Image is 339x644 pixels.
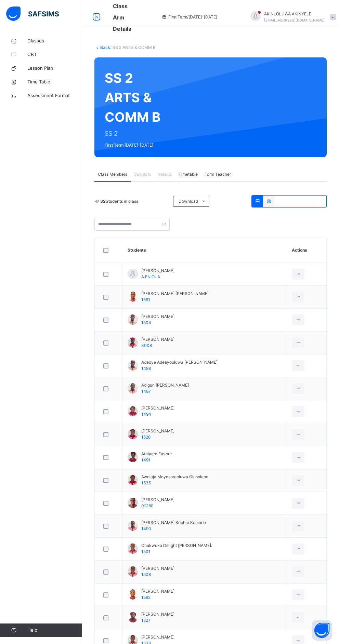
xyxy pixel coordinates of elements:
[141,274,160,279] span: A.ENIOLA
[141,634,174,640] span: [PERSON_NAME]
[100,199,106,204] b: 32
[141,618,151,623] span: 1527
[141,359,218,365] span: Adeoye Adeayooluwa [PERSON_NAME]
[100,198,138,204] span: Students in class
[141,457,151,462] span: 1491
[141,291,209,297] span: [PERSON_NAME] [PERSON_NAME]
[141,595,151,600] span: 1562
[100,45,110,50] a: Back
[27,38,82,44] span: Classes
[141,412,151,417] span: 1494
[27,627,82,634] span: Help
[105,142,166,148] span: First Term [DATE]-[DATE]
[141,503,154,508] span: 01280
[141,382,189,388] span: Adigun [PERSON_NAME]
[141,572,151,577] span: 1508
[141,526,151,531] span: 1490
[179,171,198,177] span: Timetable
[141,434,151,440] span: 1528
[287,238,326,263] th: Actions
[6,6,59,21] img: safsims
[312,620,332,641] button: Open asap
[141,542,212,549] span: Chukwuka Delight [PERSON_NAME].
[158,171,172,177] span: Results
[141,588,174,594] span: [PERSON_NAME]
[161,14,217,20] span: session/term information
[141,611,174,617] span: [PERSON_NAME]
[27,79,82,85] span: Time Table
[110,45,156,50] span: / SS 2 ARTS & COMM B
[141,389,151,394] span: 1487
[179,198,198,204] span: Download
[141,320,151,325] span: 1504
[141,268,174,274] span: [PERSON_NAME]
[141,549,151,554] span: 1501
[113,3,131,32] span: Class Arm Details
[205,171,231,177] span: Form Teacher
[264,18,325,22] span: [EMAIL_ADDRESS][DOMAIN_NAME]
[141,313,174,320] span: [PERSON_NAME]
[141,343,152,348] span: 3008
[141,480,151,485] span: 1535
[141,474,208,480] span: Awolaja Moyosoreoluwa Olusolape
[141,451,172,457] span: Ataiyero Favour
[141,405,174,411] span: [PERSON_NAME]
[141,428,174,434] span: [PERSON_NAME]
[141,336,174,343] span: [PERSON_NAME]
[27,65,82,72] span: Lesson Plan
[27,51,82,58] span: CBT
[98,171,127,177] span: Class Members
[27,92,82,99] span: Assessment Format
[141,565,174,572] span: [PERSON_NAME]
[122,238,287,263] th: Students
[141,297,150,302] span: 1561
[134,171,151,177] span: Subjects
[141,366,151,371] span: 1488
[141,497,174,503] span: [PERSON_NAME]
[141,520,206,526] span: [PERSON_NAME] Sobhur Kehinde
[264,11,325,17] span: AKINLOLUWA AKINYELE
